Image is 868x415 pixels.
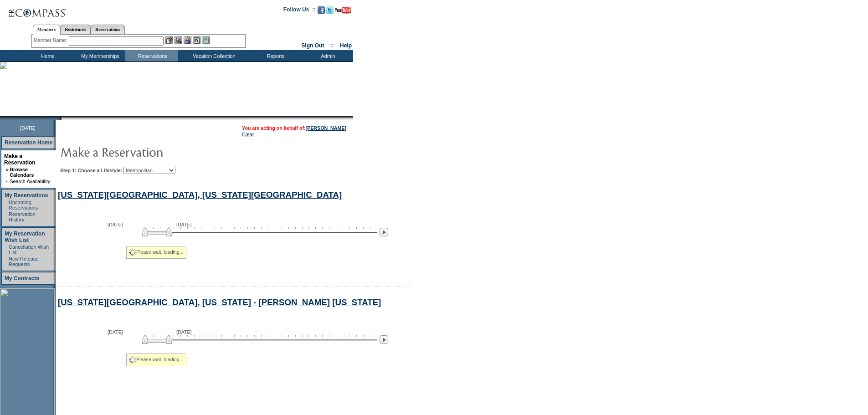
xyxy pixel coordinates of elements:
a: Follow us on Twitter [326,9,334,15]
img: Reservations [193,36,200,44]
img: Impersonate [184,36,191,44]
a: Cancellation Wish List [9,244,49,255]
img: pgTtlMakeReservation.gif [60,143,242,161]
span: [DATE] [176,222,192,227]
td: Home [21,50,73,61]
b: » [6,167,9,172]
span: [DATE] [108,222,123,227]
td: Vacation Collection [178,50,248,61]
a: Reservation Home [5,139,52,146]
a: My Contracts [5,275,39,282]
img: View [175,36,182,44]
img: Next [380,228,388,236]
div: Please wait, loading... [126,246,186,259]
img: spinner2.gif [129,249,136,256]
td: My Memberships [73,50,125,61]
a: My Reservations [5,192,48,199]
span: You are acting on behalf of: [242,125,346,131]
a: Upcoming Reservations [9,200,38,210]
td: · [6,179,9,184]
td: · [6,211,8,222]
a: [US_STATE][GEOGRAPHIC_DATA], [US_STATE][GEOGRAPHIC_DATA] [58,190,342,200]
div: Member Name: [34,36,69,44]
a: Residences [60,25,91,34]
td: · [6,244,8,255]
img: blank.gif [62,116,62,120]
a: [US_STATE][GEOGRAPHIC_DATA], [US_STATE] - [PERSON_NAME] [US_STATE] [58,297,381,307]
a: Sign Out [301,42,324,49]
a: Clear [242,132,254,137]
img: Subscribe to our YouTube Channel [335,7,351,14]
a: Browse Calendars [10,167,34,178]
img: b_edit.gif [165,36,173,44]
a: Reservation History [9,211,36,222]
span: [DATE] [108,329,123,335]
a: Search Availability [10,179,50,184]
td: · [6,200,8,210]
a: Make a Reservation [4,153,36,166]
img: Become our fan on Facebook [318,6,325,14]
td: Admin [301,50,353,61]
a: Reservations [91,25,125,34]
span: [DATE] [176,329,192,335]
div: Please wait, loading... [126,354,186,366]
td: Reports [248,50,301,61]
a: New Release Requests [9,256,38,267]
b: Step 1: Choose a Lifestyle: [60,168,122,173]
a: [PERSON_NAME] [306,125,346,131]
img: promoShadowLeftCorner.gif [58,116,62,120]
a: My Reservation Wish List [5,231,45,243]
a: Become our fan on Facebook [318,9,325,15]
a: Subscribe to our YouTube Channel [335,9,351,15]
img: spinner2.gif [129,356,136,364]
img: Next [380,335,388,344]
td: Reservations [125,50,178,61]
span: [DATE] [20,125,36,131]
span: :: [330,42,334,49]
a: Members [33,25,61,35]
img: b_calculator.gif [202,36,210,44]
img: Follow us on Twitter [326,6,334,14]
td: Follow Us :: [283,5,316,16]
td: · [6,256,8,267]
a: Help [340,42,352,49]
